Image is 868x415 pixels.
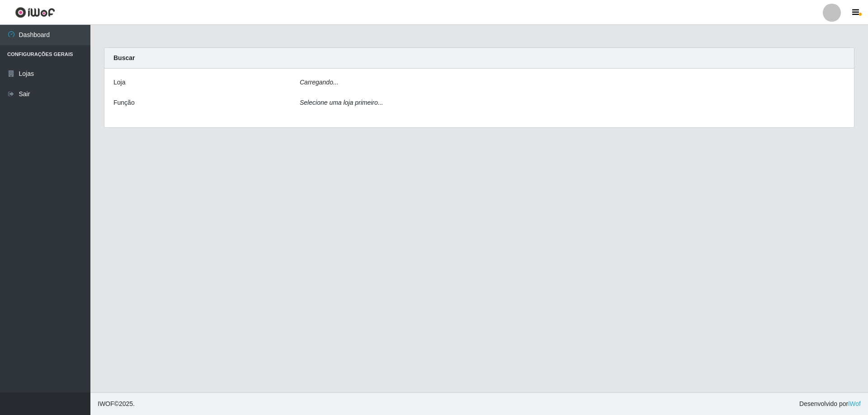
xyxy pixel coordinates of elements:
i: Carregando... [300,79,339,86]
span: IWOF [98,400,114,407]
span: Desenvolvido por [799,399,861,409]
i: Selecione uma loja primeiro... [300,99,383,106]
img: CoreUI Logo [15,7,55,18]
label: Função [113,98,135,107]
span: © 2025 . [98,399,135,409]
label: Loja [113,78,125,87]
a: iWof [848,400,861,407]
strong: Buscar [113,54,135,61]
